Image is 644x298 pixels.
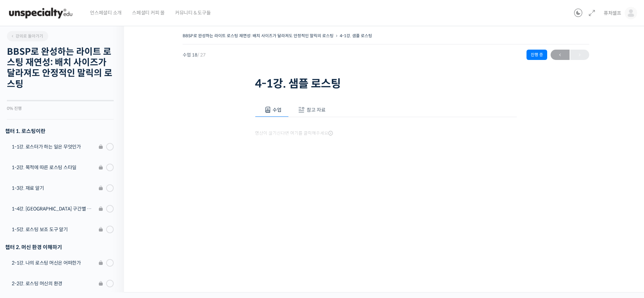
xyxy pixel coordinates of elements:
span: 수업 18 [183,53,206,57]
span: 강의로 돌아가기 [10,33,43,39]
span: / 27 [197,52,206,58]
h2: BBSP로 완성하는 라이트 로스팅 재연성: 배치 사이즈가 달라져도 안정적인 말릭의 로스팅 [7,47,114,90]
h1: 4-1강. 샘플 로스팅 [255,77,517,90]
div: 진행 중 [527,50,547,60]
span: 수업 [273,107,282,113]
a: ←이전 [551,50,570,60]
span: 퓨처셀프 [604,10,621,16]
span: 영상이 끊기신다면 여기를 클릭해주세요 [255,131,333,136]
a: BBSP로 완성하는 라이트 로스팅 재연성: 배치 사이즈가 달라져도 안정적인 말릭의 로스팅 [183,33,334,38]
span: 참고 자료 [307,107,326,113]
span: ← [551,50,570,60]
h3: 챕터 1. 로스팅이란 [5,126,114,136]
a: 강의로 돌아가기 [7,31,48,41]
a: 4-1강. 샘플 로스팅 [340,33,372,38]
div: 0% 진행 [7,106,114,111]
div: 챕터 2. 머신 환경 이해하기 [5,243,114,252]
